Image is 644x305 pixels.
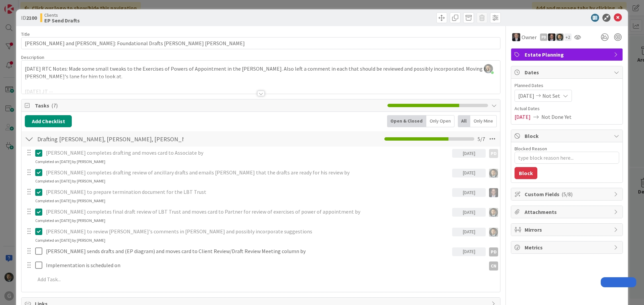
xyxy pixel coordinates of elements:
span: Mirrors [525,226,610,234]
span: Owner [522,33,537,41]
img: JT [548,33,555,41]
div: PD [540,33,547,41]
div: [DATE] [452,247,486,256]
input: Add Checklist... [35,133,186,145]
span: Metrics [525,243,610,251]
img: JT [489,188,498,197]
label: Blocked Reason [515,146,547,152]
span: Not Done Yet [541,113,572,121]
div: Completed on [DATE] by [PERSON_NAME] [35,198,105,204]
p: [PERSON_NAME] completes drafting and moves card to Associate by [46,149,449,157]
div: Completed on [DATE] by [PERSON_NAME] [35,178,105,184]
img: CG [489,208,498,217]
span: Attachments [525,208,610,216]
button: Block [515,167,537,179]
span: Clients [44,12,80,18]
p: [DATE] RTC Notes: Made some small tweaks to the Exercises of Powers of Appointment in the [PERSON... [25,65,497,80]
span: Planned Dates [515,82,619,89]
div: Only Open [426,115,454,127]
div: CN [489,261,498,271]
label: Title [21,31,30,37]
button: Add Checklist [25,115,72,127]
span: 5 / 7 [478,135,485,143]
div: [DATE] [452,149,486,158]
div: Open & Closed [387,115,426,127]
img: CG [556,33,563,41]
span: ID [21,14,37,22]
p: [PERSON_NAME] to prepare termination document for the LBT Trust [46,188,449,196]
span: Tasks [35,101,384,109]
span: [DATE] [515,113,531,121]
div: + 2 [564,33,572,41]
span: ( 5/8 ) [561,191,573,198]
img: CG [489,228,498,237]
img: CG [489,169,498,178]
div: Completed on [DATE] by [PERSON_NAME] [35,237,105,243]
span: ( 7 ) [51,102,58,109]
span: Description [21,54,44,60]
div: Completed on [DATE] by [PERSON_NAME] [35,218,105,224]
span: Dates [525,68,610,76]
span: Actual Dates [515,105,619,112]
p: [PERSON_NAME] sends drafts and (EP diagram) and moves card to Client Review/Draft Review Meeting ... [46,247,449,255]
span: Block [525,132,610,140]
div: PD [489,247,498,256]
div: All [458,115,470,127]
span: [DATE] [518,92,534,100]
p: [PERSON_NAME] completes final draft review of LBT Trust and moves card to Partner for review of e... [46,208,449,216]
span: Custom Fields [525,190,610,198]
b: 2100 [26,14,37,21]
b: EP Send Drafts [44,18,80,23]
p: [PERSON_NAME] to review [PERSON_NAME]'s comments in [PERSON_NAME] and possibly incorporate sugges... [46,228,449,235]
div: Completed on [DATE] by [PERSON_NAME] [35,159,105,165]
div: [DATE] [452,169,486,177]
div: [DATE] [452,228,486,236]
p: [PERSON_NAME] completes drafting review of ancillary drafts and emails [PERSON_NAME] that the dra... [46,169,449,176]
img: BG [512,33,520,41]
p: Implementation is scheduled on [46,261,483,269]
div: [DATE] [452,188,486,197]
span: Estate Planning [525,51,610,59]
div: Only Mine [470,115,497,127]
div: [DATE] [452,208,486,217]
img: 8BZLk7E8pfiq8jCgjIaptuiIy3kiCTah.png [484,64,493,73]
div: PD [489,149,498,158]
span: Not Set [542,92,560,100]
input: type card name here... [21,37,500,49]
